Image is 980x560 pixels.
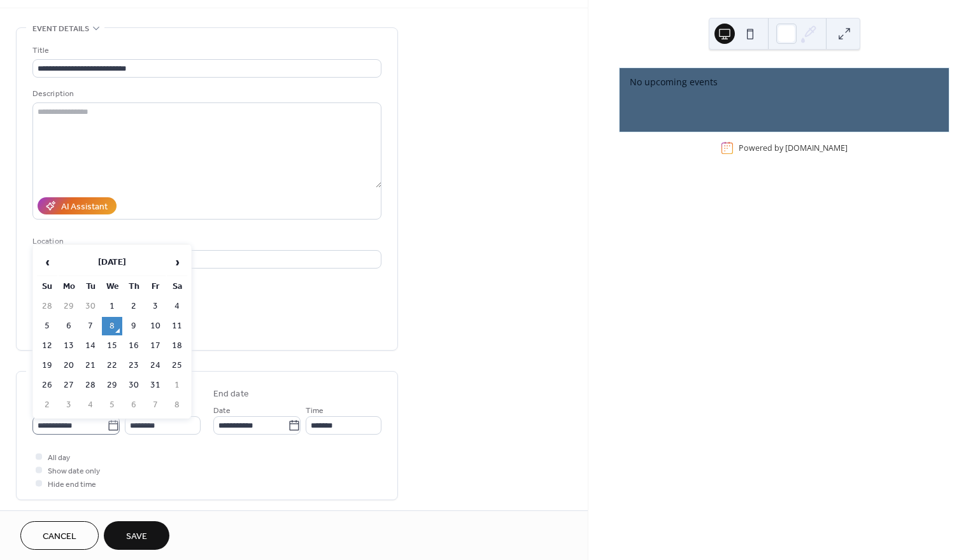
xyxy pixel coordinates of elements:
[124,356,144,375] td: 23
[59,396,79,414] td: 3
[102,337,122,355] td: 15
[80,376,101,395] td: 28
[124,277,144,296] th: Th
[38,197,117,214] button: AI Assistant
[37,337,57,355] td: 12
[37,356,57,375] td: 19
[32,235,379,248] div: Location
[20,521,99,550] button: Cancel
[102,376,122,395] td: 29
[145,297,166,316] td: 3
[80,396,101,414] td: 4
[32,87,379,101] div: Description
[37,317,57,335] td: 5
[145,317,166,335] td: 10
[102,277,122,296] th: We
[785,143,848,153] a: [DOMAIN_NAME]
[80,317,101,335] td: 7
[37,297,57,316] td: 28
[48,451,70,465] span: All day
[306,404,323,417] span: Time
[59,376,79,395] td: 27
[145,337,166,355] td: 17
[59,317,79,335] td: 6
[43,530,76,543] span: Cancel
[145,277,166,296] th: Fr
[630,76,939,88] div: No upcoming events
[213,404,231,417] span: Date
[48,478,96,491] span: Hide end time
[167,337,187,355] td: 18
[37,396,57,414] td: 2
[102,317,122,335] td: 8
[102,297,122,316] td: 1
[167,396,187,414] td: 8
[213,388,249,401] div: End date
[124,297,144,316] td: 2
[48,465,100,478] span: Show date only
[59,249,166,276] th: [DATE]
[59,297,79,316] td: 29
[124,376,144,395] td: 30
[167,376,187,395] td: 1
[124,317,144,335] td: 9
[145,376,166,395] td: 31
[167,356,187,375] td: 25
[124,396,144,414] td: 6
[80,277,101,296] th: Tu
[167,249,187,275] span: ›
[145,356,166,375] td: 24
[104,521,169,550] button: Save
[167,317,187,335] td: 11
[102,396,122,414] td: 5
[59,277,79,296] th: Mo
[32,44,379,57] div: Title
[80,356,101,375] td: 21
[739,143,848,153] div: Powered by
[37,277,57,296] th: Su
[32,22,89,36] span: Event details
[167,277,187,296] th: Sa
[59,356,79,375] td: 20
[145,396,166,414] td: 7
[102,356,122,375] td: 22
[80,337,101,355] td: 14
[38,249,57,275] span: ‹
[37,376,57,395] td: 26
[167,297,187,316] td: 4
[126,530,147,543] span: Save
[61,200,108,214] div: AI Assistant
[124,337,144,355] td: 16
[80,297,101,316] td: 30
[59,337,79,355] td: 13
